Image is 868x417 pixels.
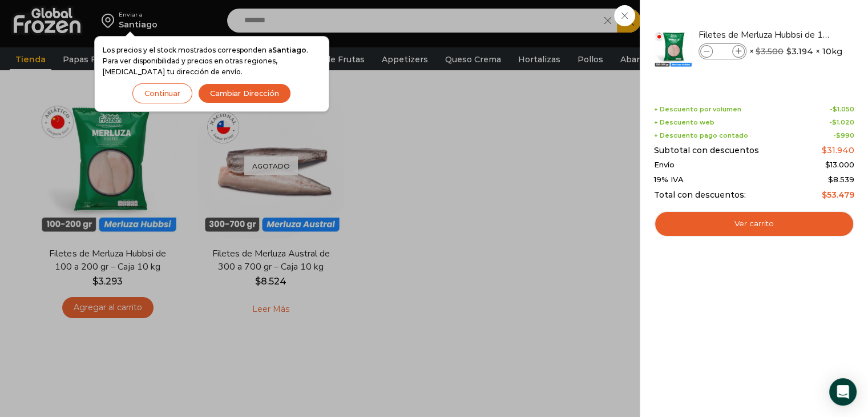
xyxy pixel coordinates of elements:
[654,132,748,139] span: + Descuento pago contado
[832,118,854,126] bdi: 1.020
[825,160,830,169] span: $
[832,118,837,126] span: $
[699,29,834,41] a: Filetes de Merluza Hubbsi de 100 a 200 gr – Caja 10 kg
[654,106,741,113] span: + Descuento por volumen
[786,46,792,57] span: $
[836,131,854,139] bdi: 990
[654,119,714,126] span: + Descuento web
[714,45,731,58] input: Product quantity
[830,106,854,113] span: -
[833,105,854,113] bdi: 1.050
[836,131,841,139] span: $
[198,83,291,103] button: Cambiar Dirección
[654,190,746,200] span: Total con descuentos:
[825,160,854,169] bdi: 13.000
[829,119,854,126] span: -
[654,211,854,237] a: Ver carrito
[654,175,684,185] span: 19% IVA
[833,105,837,113] span: $
[822,145,854,155] bdi: 31.940
[822,190,827,200] span: $
[756,46,761,57] span: $
[103,45,321,78] p: Los precios y el stock mostrados corresponden a . Para ver disponibilidad y precios en otras regi...
[829,378,857,406] div: Open Intercom Messenger
[833,132,854,139] span: -
[828,175,854,184] span: 8.539
[654,146,759,155] span: Subtotal con descuentos
[822,190,854,200] bdi: 53.479
[132,83,192,103] button: Continuar
[822,145,827,155] span: $
[828,175,833,184] span: $
[786,46,813,57] bdi: 3.194
[654,161,675,170] span: Envío
[749,43,842,59] span: × × 10kg
[272,46,306,54] strong: Santiago
[756,46,784,57] bdi: 3.500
